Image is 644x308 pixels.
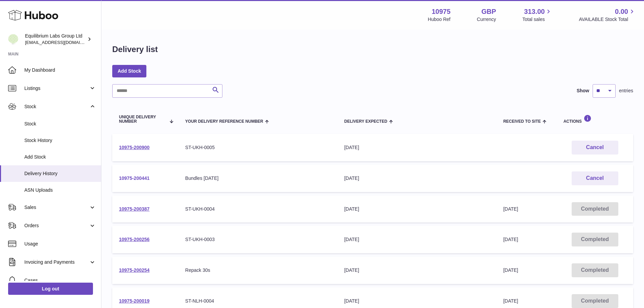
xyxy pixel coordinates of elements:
[522,7,552,23] a: 313.00 Total sales
[119,267,149,273] a: 10975-200254
[185,175,331,182] div: Bundles [DATE]
[503,237,518,242] span: [DATE]
[344,267,490,274] div: [DATE]
[344,236,490,243] div: [DATE]
[24,170,96,177] span: Delivery History
[522,16,552,23] span: Total sales
[564,115,626,124] div: Actions
[579,7,636,23] a: 0.00 AVAILABLE Stock Total
[24,85,89,92] span: Listings
[24,277,96,284] span: Cases
[185,206,331,212] div: ST-UKH-0004
[24,103,89,110] span: Stock
[572,171,618,185] button: Cancel
[119,115,166,124] span: Unique Delivery Number
[25,33,86,46] div: Equilibrium Labs Group Ltd
[112,65,146,77] a: Add Stock
[432,7,451,16] strong: 10975
[8,283,93,295] a: Log out
[428,16,451,23] div: Huboo Ref
[503,298,518,304] span: [DATE]
[185,236,331,243] div: ST-UKH-0003
[24,67,96,73] span: My Dashboard
[477,16,496,23] div: Currency
[615,7,628,16] span: 0.00
[119,206,149,212] a: 10975-200387
[24,259,89,265] span: Invoicing and Payments
[185,267,331,274] div: Repack 30s
[8,34,18,44] img: internalAdmin-10975@internal.huboo.com
[24,187,96,193] span: ASN Uploads
[344,298,490,304] div: [DATE]
[344,144,490,151] div: [DATE]
[185,119,263,124] span: Your Delivery Reference Number
[503,267,518,273] span: [DATE]
[185,298,331,304] div: ST-NLH-0004
[503,119,541,124] span: Received to Site
[24,121,96,127] span: Stock
[579,16,636,23] span: AVAILABLE Stock Total
[619,88,633,94] span: entries
[24,204,89,211] span: Sales
[503,206,518,212] span: [DATE]
[344,119,387,124] span: Delivery Expected
[481,7,496,16] strong: GBP
[119,145,149,150] a: 10975-200900
[119,298,149,304] a: 10975-200019
[119,237,149,242] a: 10975-200256
[24,222,89,229] span: Orders
[112,44,158,55] h1: Delivery list
[24,241,96,247] span: Usage
[344,206,490,212] div: [DATE]
[24,137,96,144] span: Stock History
[577,88,589,94] label: Show
[344,175,490,182] div: [DATE]
[524,7,545,16] span: 313.00
[24,154,96,160] span: Add Stock
[572,141,618,155] button: Cancel
[185,144,331,151] div: ST-UKH-0005
[119,175,149,181] a: 10975-200441
[25,40,99,45] span: [EMAIL_ADDRESS][DOMAIN_NAME]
